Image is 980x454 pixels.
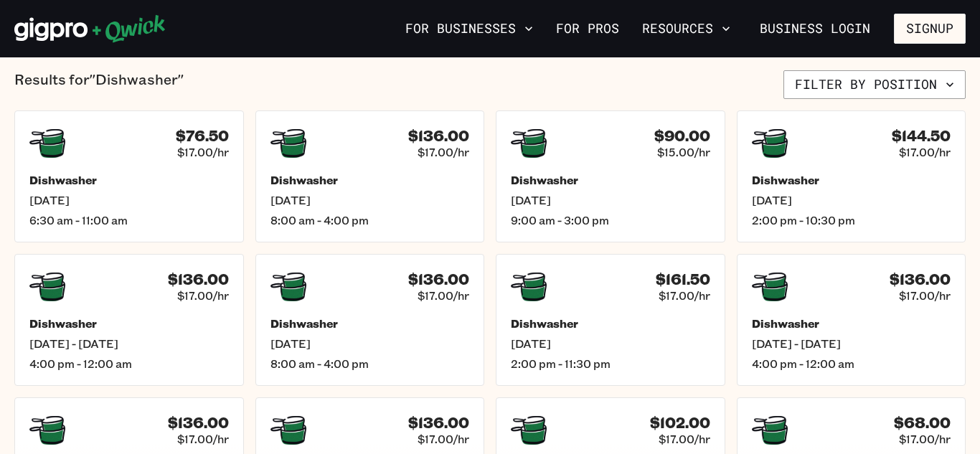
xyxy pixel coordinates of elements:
span: $17.00/hr [899,288,951,303]
a: $161.50$17.00/hrDishwasher[DATE]2:00 pm - 11:30 pm [496,254,725,386]
h5: Dishwasher [29,316,229,331]
h4: $136.00 [168,270,229,288]
a: $136.00$17.00/hrDishwasher[DATE]8:00 am - 4:00 pm [255,110,485,242]
h4: $136.00 [408,127,469,145]
h5: Dishwasher [511,173,710,187]
span: [DATE] [511,193,710,207]
a: $76.50$17.00/hrDishwasher[DATE]6:30 am - 11:00 am [14,110,244,242]
span: $17.00/hr [899,145,951,159]
span: [DATE] [270,336,470,351]
button: Signup [894,14,966,44]
h4: $136.00 [408,270,469,288]
h5: Dishwasher [29,173,229,187]
a: Business Login [748,14,882,44]
span: [DATE] [752,193,951,207]
span: 9:00 am - 3:00 pm [511,213,710,227]
h4: $102.00 [650,414,710,432]
h5: Dishwasher [511,316,710,331]
span: 2:00 pm - 10:30 pm [752,213,951,227]
span: 8:00 am - 4:00 pm [270,213,470,227]
button: Resources [636,16,736,41]
h4: $136.00 [168,414,229,432]
span: $17.00/hr [659,288,710,303]
h4: $68.00 [894,414,951,432]
a: $136.00$17.00/hrDishwasher[DATE] - [DATE]4:00 pm - 12:00 am [14,254,244,386]
h4: $76.50 [176,127,229,145]
span: 6:30 am - 11:00 am [29,213,229,227]
a: $136.00$17.00/hrDishwasher[DATE] - [DATE]4:00 pm - 12:00 am [737,254,966,386]
button: For Businesses [400,16,539,41]
span: $17.00/hr [418,145,469,159]
button: Filter by position [783,70,966,99]
span: $17.00/hr [418,432,469,446]
span: 4:00 pm - 12:00 am [752,356,951,371]
h4: $90.00 [654,127,710,145]
span: 8:00 am - 4:00 pm [270,356,470,371]
span: $17.00/hr [659,432,710,446]
p: Results for "Dishwasher" [14,70,184,99]
h4: $144.50 [892,127,951,145]
span: [DATE] [270,193,470,207]
h4: $136.00 [408,414,469,432]
a: $144.50$17.00/hrDishwasher[DATE]2:00 pm - 10:30 pm [737,110,966,242]
span: $15.00/hr [657,145,710,159]
span: $17.00/hr [177,288,229,303]
h5: Dishwasher [752,173,951,187]
span: $17.00/hr [177,432,229,446]
span: $17.00/hr [418,288,469,303]
h4: $136.00 [890,270,951,288]
h5: Dishwasher [270,173,470,187]
span: 4:00 pm - 12:00 am [29,356,229,371]
span: [DATE] - [DATE] [29,336,229,351]
h4: $161.50 [656,270,710,288]
a: $90.00$15.00/hrDishwasher[DATE]9:00 am - 3:00 pm [496,110,725,242]
span: [DATE] [29,193,229,207]
span: $17.00/hr [177,145,229,159]
span: [DATE] [511,336,710,351]
span: $17.00/hr [899,432,951,446]
h5: Dishwasher [270,316,470,331]
span: 2:00 pm - 11:30 pm [511,356,710,371]
h5: Dishwasher [752,316,951,331]
a: For Pros [550,16,625,41]
span: [DATE] - [DATE] [752,336,951,351]
a: $136.00$17.00/hrDishwasher[DATE]8:00 am - 4:00 pm [255,254,485,386]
